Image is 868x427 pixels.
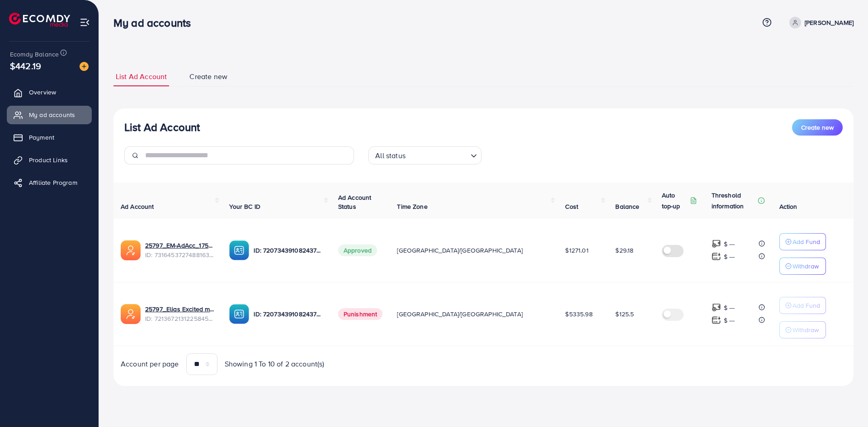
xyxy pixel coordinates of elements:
button: Withdraw [779,258,826,275]
span: Ad Account Status [338,193,372,211]
span: $442.19 [10,59,41,72]
img: top-up amount [712,252,721,261]
span: Punishment [338,308,383,320]
button: Add Fund [779,297,826,314]
p: Add Fund [793,236,820,247]
img: top-up amount [712,303,721,312]
span: $1271.01 [565,246,588,255]
span: Balance [615,202,639,211]
iframe: Chat [830,386,861,420]
a: Product Links [7,151,92,169]
img: image [80,62,89,71]
p: $ --- [724,315,735,326]
span: Your BC ID [229,202,260,211]
span: Action [779,202,797,211]
p: ID: 7207343910824378369 [254,245,323,256]
span: [GEOGRAPHIC_DATA]/[GEOGRAPHIC_DATA] [397,310,523,319]
span: $5335.98 [565,310,592,319]
span: Affiliate Program [29,178,77,187]
span: ID: 7213672131225845762 [145,314,215,323]
span: Payment [29,133,54,142]
a: My ad accounts [7,106,92,124]
button: Create new [792,119,843,136]
span: All status [373,149,407,162]
img: logo [9,13,70,27]
img: ic-ba-acc.ded83a64.svg [229,304,249,324]
div: <span class='underline'>25797_Elias Excited media_1679944075357</span></br>7213672131225845762 [145,305,215,323]
a: 25797_Elias Excited media_1679944075357 [145,305,215,314]
span: [GEOGRAPHIC_DATA]/[GEOGRAPHIC_DATA] [397,246,523,255]
a: Affiliate Program [7,174,92,192]
span: $29.18 [615,246,633,255]
img: top-up amount [712,315,721,325]
p: ID: 7207343910824378369 [254,309,323,319]
img: top-up amount [712,239,721,249]
span: Product Links [29,155,68,164]
p: $ --- [724,251,735,262]
span: Ecomdy Balance [10,50,59,59]
p: Withdraw [793,324,819,335]
div: Search for option [368,146,481,164]
span: Time Zone [397,202,427,211]
img: ic-ba-acc.ded83a64.svg [229,240,249,260]
h3: List Ad Account [124,121,200,134]
input: Search for option [408,147,467,162]
button: Add Fund [779,233,826,250]
button: Withdraw [779,321,826,338]
p: Threshold information [712,190,756,211]
span: $125.5 [615,310,634,319]
a: Payment [7,128,92,146]
p: Auto top-up [662,190,688,211]
span: Cost [565,202,578,211]
span: Showing 1 To 10 of 2 account(s) [225,359,325,369]
span: Overview [29,88,56,97]
img: menu [80,17,90,28]
p: Withdraw [793,261,819,272]
span: Approved [338,244,377,256]
div: <span class='underline'>25797_EM-AdAcc_1757236227748</span></br>7316453727488163841 [145,241,215,259]
a: [PERSON_NAME] [786,17,854,28]
a: 25797_EM-AdAcc_1757236227748 [145,241,215,250]
img: ic-ads-acc.e4c84228.svg [121,240,141,260]
a: Overview [7,83,92,101]
span: ID: 7316453727488163841 [145,250,215,259]
h3: My ad accounts [113,16,198,29]
img: ic-ads-acc.e4c84228.svg [121,304,141,324]
span: My ad accounts [29,110,75,119]
span: Create new [189,71,227,82]
span: Account per page [121,359,179,369]
p: $ --- [724,239,735,249]
p: Add Fund [793,300,820,311]
span: Ad Account [121,202,154,211]
p: $ --- [724,302,735,313]
p: [PERSON_NAME] [805,17,854,28]
span: List Ad Account [116,71,167,82]
span: Create new [801,123,834,132]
